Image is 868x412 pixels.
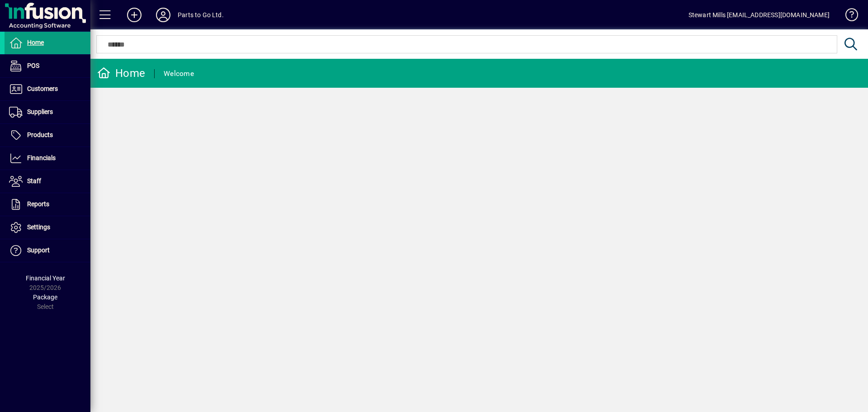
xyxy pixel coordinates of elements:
[120,7,149,23] button: Add
[5,170,90,193] a: Staff
[27,223,50,231] span: Settings
[5,101,90,123] a: Suppliers
[27,131,53,138] span: Products
[5,78,90,100] a: Customers
[5,193,90,216] a: Reports
[839,2,857,31] a: Knowledge Base
[5,216,90,239] a: Settings
[33,294,57,301] span: Package
[27,108,53,115] span: Suppliers
[689,8,830,22] div: Stewart Mills [EMAIL_ADDRESS][DOMAIN_NAME]
[27,85,58,92] span: Customers
[149,7,178,23] button: Profile
[5,124,90,147] a: Products
[178,8,224,22] div: Parts to Go Ltd.
[97,66,145,81] div: Home
[27,177,41,185] span: Staff
[5,239,90,262] a: Support
[27,62,39,69] span: POS
[27,154,56,161] span: Financials
[27,246,50,254] span: Support
[5,55,90,77] a: POS
[164,66,194,81] div: Welcome
[5,147,90,170] a: Financials
[26,275,65,282] span: Financial Year
[27,39,44,46] span: Home
[27,200,49,208] span: Reports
